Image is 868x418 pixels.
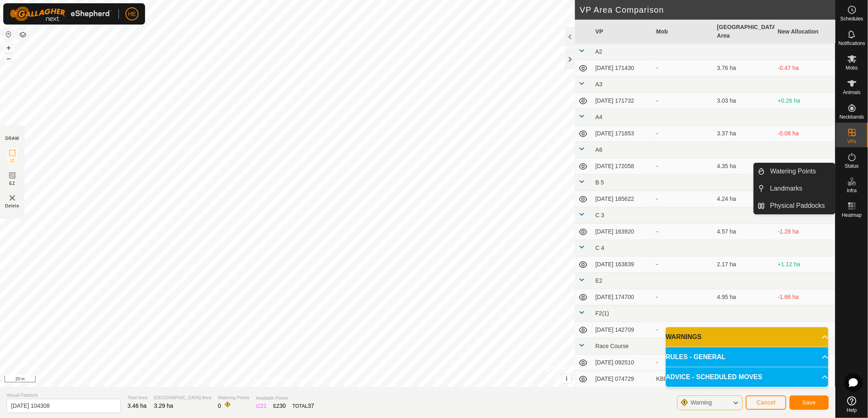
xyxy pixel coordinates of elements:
[765,163,835,180] a: Watering Points
[714,256,774,273] td: 2.17 ha
[656,358,711,367] div: -
[256,395,314,402] span: Available Points
[802,399,816,406] span: Save
[842,213,862,218] span: Heatmap
[595,146,602,153] span: A6
[839,41,865,46] span: Notifications
[9,180,16,187] span: EZ
[714,322,774,338] td: 6.4 ha
[592,289,653,306] td: [DATE] 174700
[5,135,19,142] div: DRAW
[308,402,314,409] span: 37
[260,402,267,409] span: 21
[580,5,835,15] h2: VP Area Comparison
[714,158,774,175] td: 4.35 ha
[595,114,602,120] span: A4
[595,81,602,88] span: A3
[714,289,774,306] td: 4.95 ha
[656,162,711,171] div: -
[847,188,857,193] span: Infra
[128,394,148,401] span: Total Area
[774,289,835,306] td: -1.66 ha
[691,399,712,406] span: Warning
[714,93,774,109] td: 3.03 ha
[714,191,774,207] td: 4.24 ha
[714,60,774,76] td: 3.76 ha
[656,293,711,301] div: -
[10,158,15,164] span: IZ
[666,327,828,347] p-accordion-header: WARNINGS
[847,139,856,144] span: VPs
[595,310,609,317] span: F2(1)
[754,180,835,197] li: Landmarks
[293,402,314,410] div: TOTAL
[839,115,864,119] span: Neckbands
[656,326,711,334] div: -
[656,64,711,72] div: -
[595,343,629,349] span: Race Course
[656,129,711,138] div: -
[595,277,602,284] span: E2
[840,16,863,21] span: Schedules
[128,402,147,409] span: 3.46 ha
[4,29,13,39] button: Reset Map
[754,163,835,180] li: Watering Points
[714,126,774,142] td: 3.37 ha
[843,90,861,95] span: Animals
[154,402,173,409] span: 3.29 ha
[595,179,604,186] span: B 5
[256,402,266,410] div: IZ
[592,60,653,76] td: [DATE] 171430
[595,212,604,218] span: C 3
[653,20,714,44] th: Mob
[666,332,702,342] span: WARNINGS
[273,402,286,410] div: EZ
[592,20,653,44] th: VP
[10,7,112,21] img: Gallagher Logo
[592,355,653,371] td: [DATE] 092510
[774,93,835,109] td: +0.26 ha
[666,367,828,387] p-accordion-header: ADVICE - SCHEDULED MOVES
[836,393,868,416] a: Help
[714,20,774,44] th: [GEOGRAPHIC_DATA] Area
[765,180,835,197] a: Landmarks
[774,256,835,273] td: +1.12 ha
[255,376,286,384] a: Privacy Policy
[746,396,786,410] button: Cancel
[128,10,136,18] span: HE
[154,394,211,401] span: [GEOGRAPHIC_DATA] Area
[774,60,835,76] td: -0.47 ha
[592,158,653,175] td: [DATE] 172058
[666,352,726,362] span: RULES - GENERAL
[774,158,835,175] td: -1.06 ha
[656,195,711,203] div: -
[714,224,774,240] td: 4.57 ha
[7,193,17,203] img: VP
[656,227,711,236] div: -
[774,20,835,44] th: New Allocation
[566,375,568,382] span: i
[666,372,762,382] span: ADVICE - SCHEDULED MOVES
[770,166,816,176] span: Watering Points
[7,392,121,399] span: Virtual Paddock
[666,347,828,367] p-accordion-header: RULES - GENERAL
[592,256,653,273] td: [DATE] 163839
[592,224,653,240] td: [DATE] 163920
[756,399,776,406] span: Cancel
[765,198,835,214] a: Physical Paddocks
[592,93,653,109] td: [DATE] 171732
[774,224,835,240] td: -1.28 ha
[774,322,835,338] td: -3.11 ha
[295,376,320,384] a: Contact Us
[4,43,13,53] button: +
[218,402,221,409] span: 0
[595,48,602,55] span: A2
[595,245,604,251] span: C 4
[562,374,571,383] button: i
[847,408,857,413] span: Help
[280,402,286,409] span: 30
[218,394,249,401] span: Watering Points
[592,126,653,142] td: [DATE] 171853
[774,126,835,142] td: -0.08 ha
[592,371,653,387] td: [DATE] 074729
